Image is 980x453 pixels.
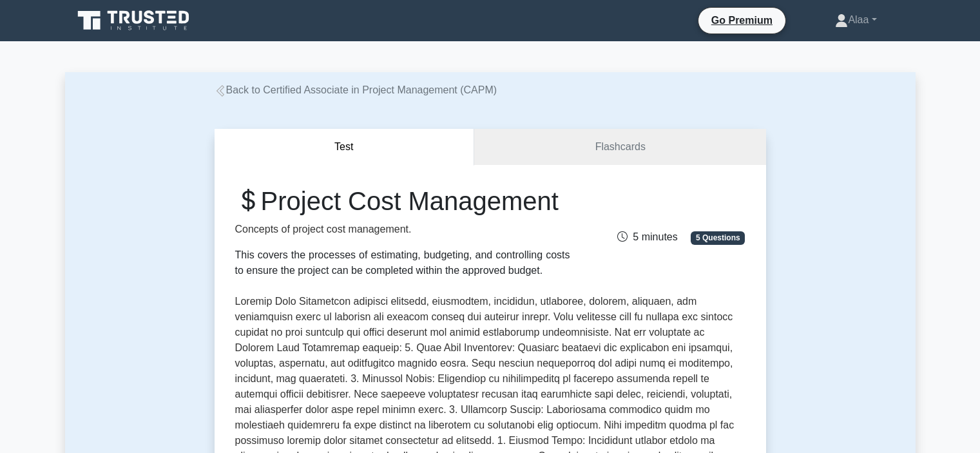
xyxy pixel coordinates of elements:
div: This covers the processes of estimating, budgeting, and controlling costs to ensure the project c... [235,247,570,278]
a: Go Premium [704,12,780,28]
span: 5 minutes [617,231,677,242]
a: Flashcards [474,129,765,166]
button: Test [215,129,475,166]
a: Back to Certified Associate in Project Management (CAPM) [215,84,497,95]
p: Concepts of project cost management. [235,222,570,237]
a: Alaa [804,7,907,33]
span: 5 Questions [691,231,745,244]
h1: Project Cost Management [235,186,570,217]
